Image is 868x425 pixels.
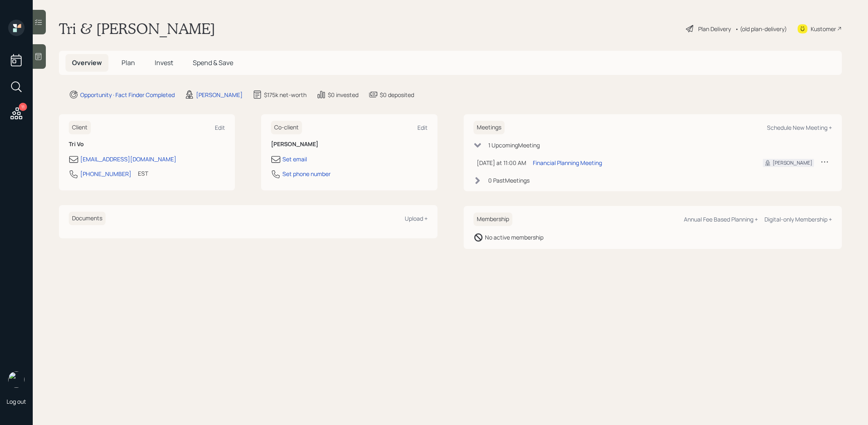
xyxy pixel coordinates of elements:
[477,158,526,167] div: [DATE] at 11:00 AM
[473,121,505,134] h6: Meetings
[155,58,173,67] span: Invest
[282,155,307,163] div: Set email
[69,121,91,134] h6: Client
[698,25,731,33] div: Plan Delivery
[811,25,836,33] div: Kustomer
[380,90,414,99] div: $0 deposited
[196,90,243,99] div: [PERSON_NAME]
[328,90,358,99] div: $0 invested
[417,124,428,131] div: Edit
[122,58,135,67] span: Plan
[488,176,530,185] div: 0 Past Meeting s
[7,398,26,405] div: Log out
[735,25,787,33] div: • (old plan-delivery)
[59,20,215,38] h1: Tri & [PERSON_NAME]
[282,170,331,178] div: Set phone number
[80,90,175,99] div: Opportunity · Fact Finder Completed
[19,103,27,111] div: 11
[473,212,512,226] h6: Membership
[80,155,176,163] div: [EMAIL_ADDRESS][DOMAIN_NAME]
[488,141,540,149] div: 1 Upcoming Meeting
[764,215,832,223] div: Digital-only Membership +
[264,90,307,99] div: $175k net-worth
[684,215,758,223] div: Annual Fee Based Planning +
[80,170,131,178] div: [PHONE_NUMBER]
[767,124,832,131] div: Schedule New Meeting +
[533,158,602,167] div: Financial Planning Meeting
[271,121,302,134] h6: Co-client
[138,169,148,178] div: EST
[193,58,233,67] span: Spend & Save
[72,58,102,67] span: Overview
[69,212,106,225] h6: Documents
[773,159,812,167] div: [PERSON_NAME]
[8,371,25,388] img: treva-nostdahl-headshot.png
[271,141,427,148] h6: [PERSON_NAME]
[405,215,428,222] div: Upload +
[485,233,543,242] div: No active membership
[215,124,225,131] div: Edit
[69,141,225,148] h6: Tri Vo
